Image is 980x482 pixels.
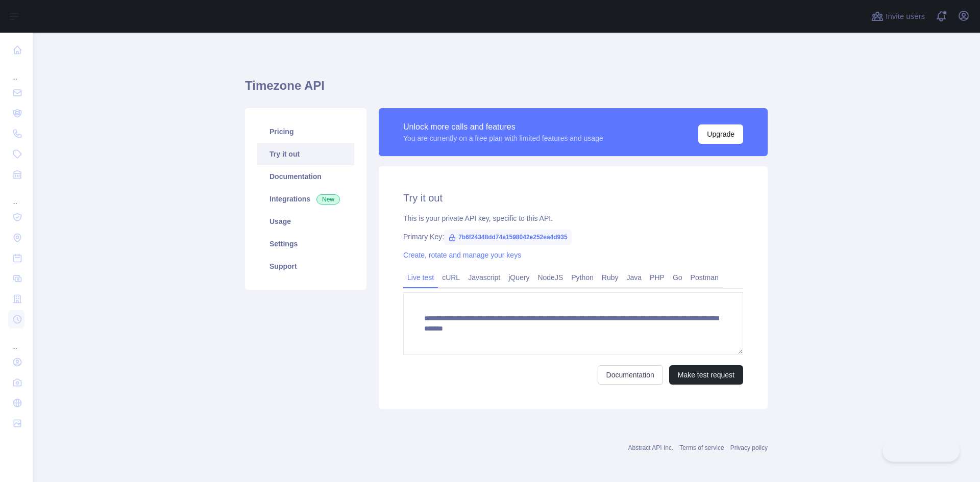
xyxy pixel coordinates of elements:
a: Go [669,269,687,286]
a: Python [567,269,598,286]
button: Invite users [869,8,927,24]
a: cURL [438,269,464,286]
a: Support [257,255,354,277]
span: Invite users [886,11,925,22]
a: Abstract API Inc. [628,444,674,451]
a: Javascript [464,269,504,286]
a: NodeJS [533,269,567,286]
div: You are currently on a free plan with limited features and usage [403,133,603,143]
a: Ruby [598,269,623,286]
a: Settings [257,233,354,255]
a: Privacy policy [730,444,768,451]
div: ... [8,186,24,206]
div: ... [8,331,24,351]
h2: Try it out [403,191,743,205]
a: PHP [646,269,669,286]
a: Postman [687,269,723,286]
div: Primary Key: [403,232,743,242]
iframe: Toggle Customer Support [883,440,960,462]
a: Terms of service [679,444,724,451]
button: Make test request [669,365,743,385]
a: Java [623,269,646,286]
div: ... [8,61,24,82]
a: Usage [257,210,354,233]
a: Try it out [257,143,354,165]
div: This is your private API key, specific to this API. [403,213,743,223]
a: Integrations New [257,188,354,210]
a: Documentation [257,165,354,188]
h1: Timezone API [245,78,768,102]
button: Upgrade [698,124,743,144]
a: Documentation [598,365,663,385]
a: Live test [403,269,438,286]
div: Unlock more calls and features [403,121,603,133]
span: 7b6f24348dd74a1598042e252ea4d935 [444,230,572,245]
a: jQuery [504,269,533,286]
span: New [316,194,340,205]
a: Pricing [257,120,354,143]
a: Create, rotate and manage your keys [403,251,521,259]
